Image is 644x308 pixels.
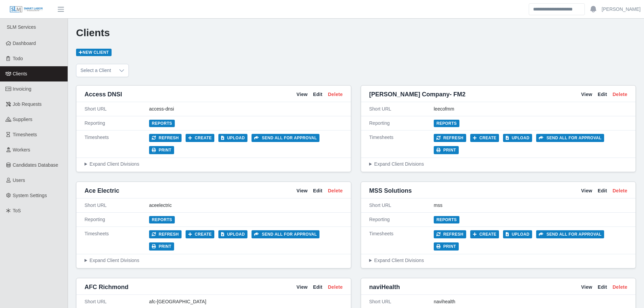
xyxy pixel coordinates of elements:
[470,230,499,238] button: Create
[85,186,119,195] span: Ace Electric
[581,91,592,98] a: View
[13,56,23,61] span: Todo
[369,230,434,251] div: Timesheets
[186,230,215,238] button: Create
[328,91,343,98] a: Delete
[13,162,58,168] span: Candidates Database
[149,120,175,127] a: Reports
[13,208,21,213] span: ToS
[149,202,343,209] div: aceelectric
[13,147,30,152] span: Workers
[85,134,149,154] div: Timesheets
[296,284,308,291] a: View
[613,284,627,291] a: Delete
[7,24,36,30] span: SLM Services
[598,91,607,98] a: Edit
[9,6,43,13] img: SLM Logo
[13,71,27,76] span: Clients
[369,134,434,154] div: Timesheets
[85,202,149,209] div: Short URL
[149,105,343,113] div: access-dnsi
[252,134,319,142] button: Send all for approval
[369,216,434,223] div: Reporting
[13,86,31,92] span: Invoicing
[218,230,247,238] button: Upload
[13,193,47,198] span: System Settings
[602,6,641,13] a: [PERSON_NAME]
[613,91,627,98] a: Delete
[85,161,343,168] summary: Expand Client Divisions
[536,134,604,142] button: Send all for approval
[503,230,532,238] button: Upload
[434,216,459,223] a: Reports
[369,282,400,292] span: naviHealth
[76,27,636,39] h1: Clients
[369,257,627,264] summary: Expand Client Divisions
[536,230,604,238] button: Send all for approval
[470,134,499,142] button: Create
[13,117,32,122] span: Suppliers
[76,64,115,77] span: Select a Client
[85,298,149,305] div: Short URL
[434,105,627,113] div: leecofmm
[503,134,532,142] button: Upload
[434,134,466,142] button: Refresh
[581,284,592,291] a: View
[434,298,627,305] div: navihealth
[85,282,128,292] span: AFC Richmond
[369,161,627,168] summary: Expand Client Divisions
[369,105,434,113] div: Short URL
[328,187,343,194] a: Delete
[218,134,247,142] button: Upload
[369,186,412,195] span: MSS Solutions
[85,105,149,113] div: Short URL
[13,132,37,137] span: Timesheets
[529,3,585,15] input: Search
[581,187,592,194] a: View
[296,187,308,194] a: View
[598,284,607,291] a: Edit
[434,230,466,238] button: Refresh
[149,298,343,305] div: afc-[GEOGRAPHIC_DATA]
[296,91,308,98] a: View
[434,120,459,127] a: Reports
[328,284,343,291] a: Delete
[434,146,459,154] button: Print
[149,230,182,238] button: Refresh
[149,216,175,223] a: Reports
[434,242,459,251] button: Print
[85,216,149,223] div: Reporting
[598,187,607,194] a: Edit
[13,101,42,107] span: Job Requests
[369,120,434,127] div: Reporting
[85,230,149,251] div: Timesheets
[434,202,627,209] div: mss
[85,90,122,99] span: Access DNSI
[186,134,215,142] button: Create
[313,91,323,98] a: Edit
[76,49,112,56] a: New Client
[313,187,323,194] a: Edit
[252,230,319,238] button: Send all for approval
[13,177,25,183] span: Users
[85,120,149,127] div: Reporting
[149,242,174,251] button: Print
[149,134,182,142] button: Refresh
[369,298,434,305] div: Short URL
[613,187,627,194] a: Delete
[13,41,36,46] span: Dashboard
[149,146,174,154] button: Print
[369,202,434,209] div: Short URL
[313,284,323,291] a: Edit
[85,257,343,264] summary: Expand Client Divisions
[369,90,466,99] span: [PERSON_NAME] Company- FM2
